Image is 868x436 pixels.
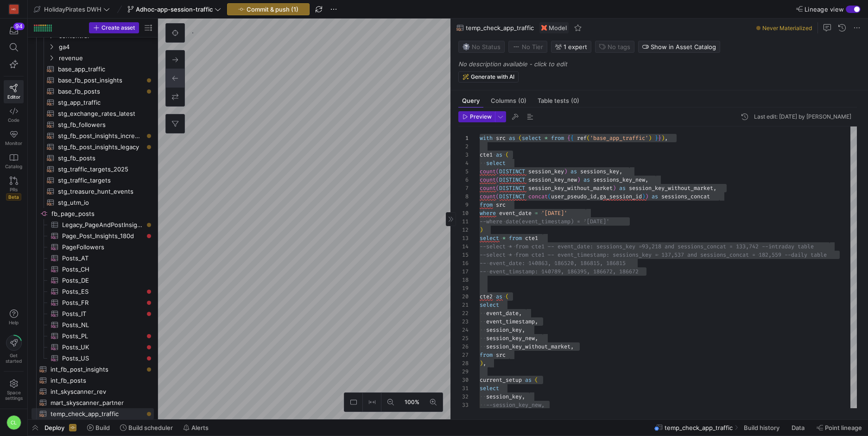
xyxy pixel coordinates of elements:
span: 93,218 and sessions_concat = 133,742 --intraday t [642,243,801,250]
div: Press SPACE to select this row. [32,219,154,230]
div: Press SPACE to select this row. [32,341,154,353]
span: Code [8,117,19,123]
div: Press SPACE to select this row. [32,186,154,197]
button: HolidayPirates DWH [32,3,112,15]
span: ( [535,376,538,384]
span: stg_traffic_targets_2025​​​​​​​​​​ [58,164,143,175]
span: int_fb_posts​​​​​​​​​​ [51,375,143,386]
a: Posts_UK​​​​​​​​​ [32,341,154,353]
span: session_key [528,168,564,175]
span: , [519,310,522,317]
div: 11 [458,217,469,226]
span: as [496,151,502,158]
span: -- event_timstamp: 140789, 186395, 186672, 186672 [480,268,639,275]
span: Page_Post_Insights_180d​​​​​​​​​ [62,231,143,241]
p: No description available - click to edit [458,60,864,68]
div: 27 [458,351,469,359]
div: Press SPACE to select this row. [32,97,154,108]
div: Press SPACE to select this row. [32,130,154,141]
span: current_setup [480,376,522,384]
div: 32 [458,392,469,401]
span: cte1 [525,234,538,242]
span: , [535,318,538,325]
span: ) [645,193,648,200]
span: select [480,234,499,242]
div: 9 [458,201,469,209]
span: Commit & push (1) [247,6,298,13]
div: Press SPACE to select this row. [32,119,154,130]
img: No tier [513,43,520,51]
span: int_skyscanner_rev​​​​​​​​​​ [51,386,143,397]
div: 8 [458,192,469,201]
div: Last edit: [DATE] by [PERSON_NAME] [754,114,851,120]
div: 28 [458,359,469,367]
a: Posts_IT​​​​​​​​​ [32,308,154,319]
div: Press SPACE to select this row. [32,208,154,219]
span: stg_fb_post_insights_legacy​​​​​​​​​​ [58,142,143,152]
span: ) [577,176,580,183]
div: Press SPACE to select this row. [32,275,154,286]
a: Code [4,103,24,126]
div: Press SPACE to select this row. [32,52,154,63]
span: sessions_key_new [593,176,645,183]
div: Press SPACE to select this row. [32,75,154,86]
span: base_app_traffic​​​​​​​​​​ [58,64,143,75]
span: } [655,134,658,142]
span: select [480,301,499,309]
span: src [496,134,506,142]
span: from [551,134,564,142]
div: 31 [458,384,469,392]
button: Create asset [89,22,139,33]
span: Get started [6,353,22,364]
a: Posts_CH​​​​​​​​​ [32,264,154,275]
span: revenue [59,53,152,63]
span: Catalog [5,164,22,169]
div: 14 [458,242,469,251]
div: 15 [458,251,469,259]
a: PRsBeta [4,173,24,204]
button: Commit & push (1) [227,3,310,15]
a: Editor [4,80,24,103]
div: 25 [458,334,469,342]
div: Press SPACE to select this row. [32,141,154,152]
span: DISTINCT [499,193,525,200]
span: ( [496,168,499,175]
span: Point lineage [825,424,862,431]
span: stg_fb_followers​​​​​​​​​​ [58,120,143,130]
span: session_key_new [486,335,535,342]
span: with [480,134,493,142]
a: int_skyscanner_rev​​​​​​​​​​ [32,386,154,397]
span: key = 137,537 and sessions_concat = 182,559 --dail [642,251,804,259]
a: fb_page_posts​​​​​​​​ [32,208,154,219]
a: Posts_PL​​​​​​​​​ [32,330,154,341]
span: from [480,351,493,359]
div: Press SPACE to select this row. [32,175,154,186]
span: ( [506,293,509,300]
span: stg_utm_io​​​​​​​​​​ [58,197,143,208]
span: , [713,184,716,192]
span: (0) [571,98,579,104]
span: as [619,184,626,192]
span: , [535,335,538,342]
span: --select * from cte1 -- event_date: sessions_key = [480,243,642,250]
span: Beta [6,193,21,201]
span: from [480,201,493,209]
button: Help [4,305,24,329]
div: 22 [458,309,469,317]
span: '[DATE]' [541,209,567,217]
span: session_key_without_market [629,184,713,192]
span: Model [549,24,567,32]
span: { [567,134,570,142]
span: session_key_without_market [528,184,613,192]
span: count [480,193,496,200]
a: Legacy_PageAndPostInsights​​​​​​​​​ [32,219,154,230]
div: 30 [458,376,469,384]
span: PageFollowers​​​​​​​​​ [62,242,143,253]
span: stg_traffic_targets​​​​​​​​​​ [58,175,143,186]
span: Never Materialized [762,25,812,32]
span: select [522,134,541,142]
div: Press SPACE to select this row. [32,286,154,297]
span: --select * from cte1 -- event_timestamp: sessions_ [480,251,642,259]
div: 7 [458,184,469,192]
span: where [480,209,496,217]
